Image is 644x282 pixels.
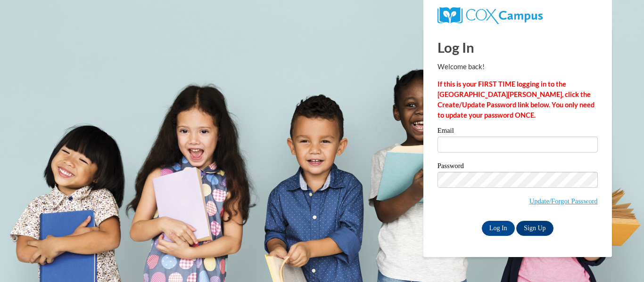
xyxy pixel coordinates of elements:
[516,221,553,236] a: Sign Up
[529,197,598,205] a: Update/Forgot Password
[438,7,543,24] img: COX Campus
[438,162,598,172] label: Password
[482,221,515,236] input: Log In
[438,62,598,72] p: Welcome back!
[438,11,543,19] a: COX Campus
[438,80,594,119] strong: If this is your FIRST TIME logging in to the [GEOGRAPHIC_DATA][PERSON_NAME], click the Create/Upd...
[438,127,598,137] label: Email
[438,38,598,57] h1: Log In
